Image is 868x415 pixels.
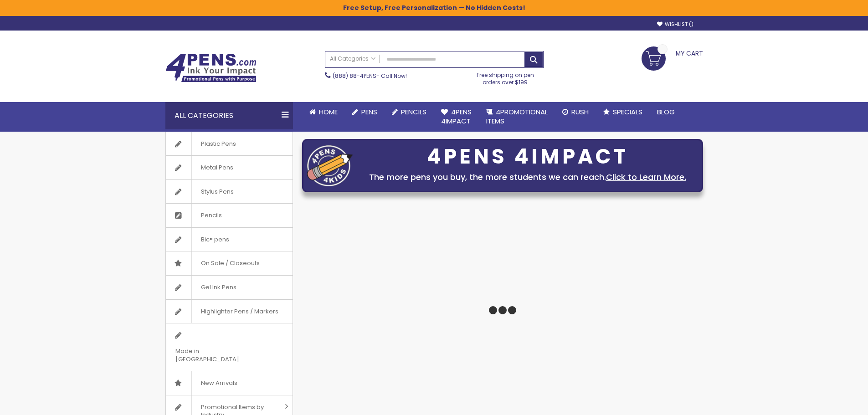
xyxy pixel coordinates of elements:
[361,107,377,117] span: Pens
[191,204,231,227] span: Pencils
[191,371,247,395] span: New Arrivals
[357,147,698,166] div: 4PENS 4IMPACT
[571,107,589,117] span: Rush
[333,72,376,80] a: (888) 88-4PENS
[657,21,693,28] a: Wishlist
[166,323,293,371] a: Made in [GEOGRAPHIC_DATA]
[333,72,407,80] span: - Call Now!
[166,339,270,371] span: Made in [GEOGRAPHIC_DATA]
[166,300,293,323] a: Highlighter Pens / Markers
[441,107,472,126] span: 4Pens 4impact
[165,102,293,129] div: All Categories
[191,300,288,323] span: Highlighter Pens / Markers
[345,102,385,122] a: Pens
[479,102,555,132] a: 4PROMOTIONALITEMS
[166,156,293,179] a: Metal Pens
[357,171,698,184] div: The more pens you buy, the more students we can reach.
[319,107,338,117] span: Home
[166,251,293,275] a: On Sale / Closeouts
[486,107,548,126] span: 4PROMOTIONAL ITEMS
[166,276,293,299] a: Gel Ink Pens
[302,102,345,122] a: Home
[166,180,293,204] a: Stylus Pens
[385,102,434,122] a: Pencils
[166,132,293,156] a: Plastic Pens
[191,251,269,275] span: On Sale / Closeouts
[307,145,353,186] img: four_pen_logo.png
[596,102,650,122] a: Specials
[191,276,246,299] span: Gel Ink Pens
[166,371,293,395] a: New Arrivals
[325,51,380,67] a: All Categories
[401,107,426,117] span: Pencils
[555,102,596,122] a: Rush
[330,55,375,62] span: All Categories
[606,171,686,183] a: Click to Learn More.
[657,107,675,117] span: Blog
[191,228,238,251] span: Bic® pens
[613,107,642,117] span: Specials
[434,102,479,132] a: 4Pens4impact
[166,228,293,251] a: Bic® pens
[650,102,682,122] a: Blog
[191,180,243,204] span: Stylus Pens
[165,53,257,82] img: 4Pens Custom Pens and Promotional Products
[191,132,245,156] span: Plastic Pens
[467,68,544,86] div: Free shipping on pen orders over $199
[166,204,293,227] a: Pencils
[191,156,242,179] span: Metal Pens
